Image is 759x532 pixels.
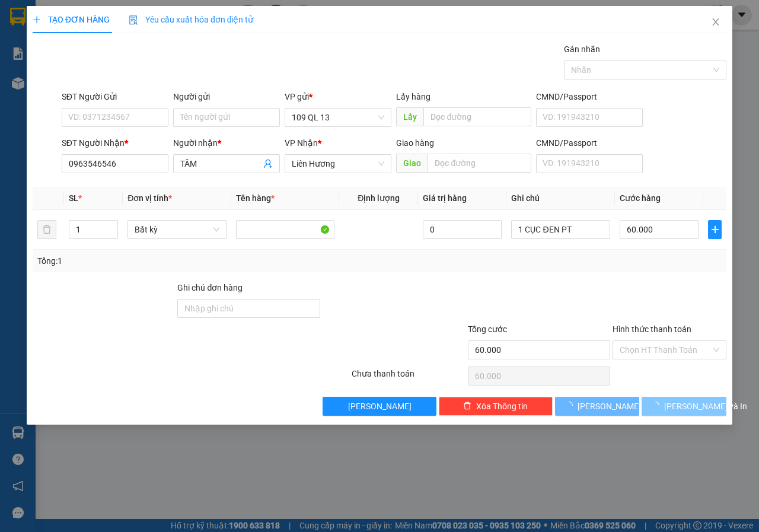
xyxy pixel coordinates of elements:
[423,193,467,203] span: Giá trị hàng
[108,222,115,230] span: up
[285,90,391,103] div: VP gửi
[468,324,507,334] span: Tổng cước
[463,402,471,411] span: delete
[236,220,335,239] input: VD: Bàn, Ghế
[173,90,280,103] div: Người gửi
[709,225,721,234] span: plus
[292,155,384,173] span: Liên Hương
[62,136,168,149] div: SĐT Người Nhận
[613,324,691,334] label: Hình thức thanh toán
[285,138,318,148] span: VP Nhận
[476,400,528,413] span: Xóa Thông tin
[69,193,78,203] span: SL
[33,15,110,24] span: TẠO ĐƠN HÀNG
[348,400,412,413] span: [PERSON_NAME]
[536,90,643,103] div: CMND/Passport
[711,17,720,27] span: close
[651,402,664,410] span: loading
[62,90,168,103] div: SĐT Người Gửi
[323,397,436,416] button: [PERSON_NAME]
[564,44,600,54] label: Gán nhãn
[620,193,661,203] span: Cước hàng
[536,136,643,149] div: CMND/Passport
[173,136,280,149] div: Người nhận
[555,397,640,416] button: [PERSON_NAME]
[396,92,430,101] span: Lấy hàng
[135,221,219,238] span: Bất kỳ
[33,15,41,24] span: plus
[129,15,254,24] span: Yêu cầu xuất hóa đơn điện tử
[708,220,722,239] button: plus
[127,193,172,203] span: Đơn vị tính
[511,220,610,239] input: Ghi Chú
[396,154,428,173] span: Giao
[104,230,117,238] span: Decrease Value
[423,220,502,239] input: 0
[292,109,384,126] span: 109 QL 13
[565,402,578,410] span: loading
[177,299,320,318] input: Ghi chú đơn hàng
[428,154,531,173] input: Dọc đường
[108,231,115,238] span: down
[104,221,117,230] span: Increase Value
[358,193,400,203] span: Định lượng
[699,6,732,39] button: Close
[664,400,747,413] span: [PERSON_NAME] và In
[236,193,275,203] span: Tên hàng
[177,283,243,292] label: Ghi chú đơn hàng
[396,138,434,148] span: Giao hàng
[129,15,138,25] img: icon
[506,187,615,210] th: Ghi chú
[578,400,641,413] span: [PERSON_NAME]
[350,367,467,388] div: Chưa thanh toán
[396,107,423,126] span: Lấy
[263,159,273,168] span: user-add
[37,254,294,267] div: Tổng: 1
[439,397,553,416] button: deleteXóa Thông tin
[423,107,531,126] input: Dọc đường
[37,220,56,239] button: delete
[642,397,726,416] button: [PERSON_NAME] và In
